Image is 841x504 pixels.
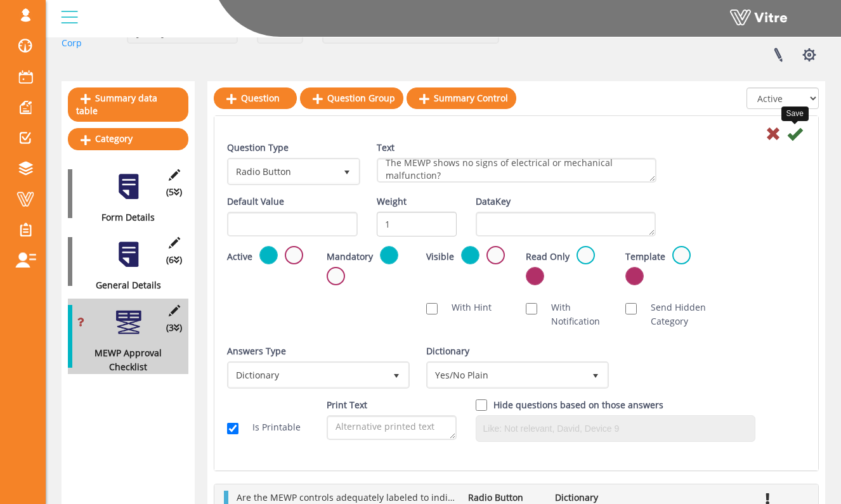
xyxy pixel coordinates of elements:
label: DataKey [476,195,511,209]
label: Dictionary [426,344,469,358]
label: Is Printable [240,420,301,434]
span: Dictionary [229,363,385,386]
span: Yes/No Plain [428,363,584,386]
label: Template [625,250,665,264]
label: Weight [377,195,407,209]
input: With Hint [426,303,438,314]
span: (3 ) [166,321,182,335]
label: Text [377,141,394,155]
input: Hide question based on answer [476,399,487,411]
a: Question [214,87,297,109]
div: Save [781,107,809,121]
a: Question Group [300,87,403,109]
input: Send Hidden Category [625,303,637,314]
a: Category [68,128,188,150]
label: Answers Type [227,344,286,358]
span: select [584,363,607,386]
label: Read Only [526,250,570,264]
input: Is Printable [227,423,238,434]
span: Radio Button [229,160,336,183]
span: (6 ) [166,253,182,267]
span: (5 ) [166,185,182,199]
div: General Details [68,278,179,292]
label: Hide questions based on those answers [493,398,663,412]
label: Mandatory [327,250,373,264]
label: Send Hidden Category [638,300,706,328]
label: Question Type [227,141,289,155]
span: select [385,363,408,386]
span: select [336,160,358,183]
div: MEWP Approval Checklist [68,346,179,374]
label: With Notification [538,300,606,328]
input: With Notification [526,303,537,314]
a: Summary Control [407,87,516,109]
label: With Hint [439,300,492,314]
span: Are the MEWP controls adequately labeled to indicate direction of movement? [237,491,568,503]
label: Visible [426,250,454,264]
label: Default Value [227,195,284,209]
a: Summary data table [68,87,188,122]
div: Form Details [68,210,179,224]
label: Print Text [327,398,367,412]
label: Active [227,250,252,264]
